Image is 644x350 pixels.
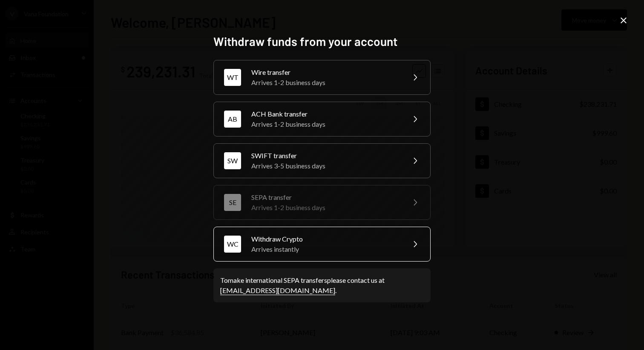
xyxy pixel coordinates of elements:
[251,202,400,213] div: Arrives 1-2 business days
[220,286,335,295] a: [EMAIL_ADDRESS][DOMAIN_NAME]
[213,102,431,137] button: ABACH Bank transferArrives 1-2 business days
[213,143,431,178] button: SWSWIFT transferArrives 3-5 business days
[213,185,431,220] button: SESEPA transferArrives 1-2 business days
[251,109,400,119] div: ACH Bank transfer
[251,151,400,161] div: SWIFT transfer
[251,77,400,88] div: Arrives 1-2 business days
[251,67,400,77] div: Wire transfer
[224,69,241,86] div: WT
[224,152,241,169] div: SW
[220,275,424,296] div: To make international SEPA transfers please contact us at .
[213,33,431,50] h2: Withdraw funds from your account
[213,227,431,262] button: WCWithdraw CryptoArrives instantly
[251,161,400,171] div: Arrives 3-5 business days
[251,119,400,129] div: Arrives 1-2 business days
[224,194,241,211] div: SE
[251,244,400,254] div: Arrives instantly
[213,60,431,95] button: WTWire transferArrives 1-2 business days
[251,234,400,244] div: Withdraw Crypto
[251,192,400,202] div: SEPA transfer
[224,111,241,128] div: AB
[224,236,241,253] div: WC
